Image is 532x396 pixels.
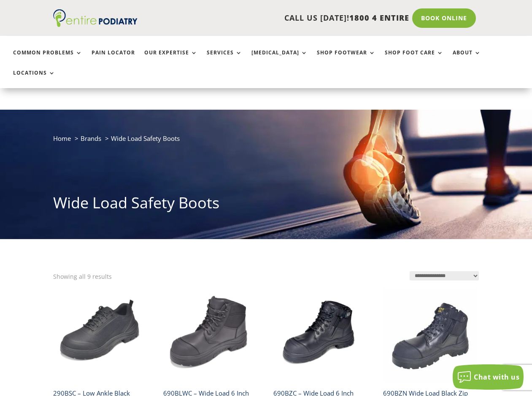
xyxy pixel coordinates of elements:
a: Entire Podiatry [53,20,138,29]
select: Shop order [410,271,479,280]
nav: breadcrumb [53,133,479,150]
a: About [453,50,481,68]
a: Locations [13,70,55,88]
span: Wide Load Safety Boots [111,134,180,143]
h1: Wide Load Safety Boots [53,192,479,218]
img: wide load non steele toe boot black oil kip [383,288,477,382]
img: 690BLWC wide load safety boot waterproof composite toe black [163,288,257,382]
p: CALL US [DATE]! [149,13,409,24]
a: Home [53,134,71,143]
span: 1800 4 ENTIRE [349,13,409,23]
a: Our Expertise [144,50,197,68]
button: Chat with us [453,364,524,390]
a: Common Problems [13,50,82,68]
a: Services [207,50,242,68]
img: 690BZC wide load safety boot composite toe black [273,288,367,382]
a: Shop Footwear [317,50,375,68]
img: 290BSC - LOW ANKLE BLACK COMPOSITE TOE SHOE [53,288,147,382]
a: [MEDICAL_DATA] [251,50,308,68]
a: Pain Locator [92,50,135,68]
a: Shop Foot Care [385,50,443,68]
a: Book Online [412,8,476,28]
img: logo (1) [53,9,138,27]
span: Chat with us [474,372,519,382]
p: Showing all 9 results [53,271,112,282]
a: Brands [81,134,101,143]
